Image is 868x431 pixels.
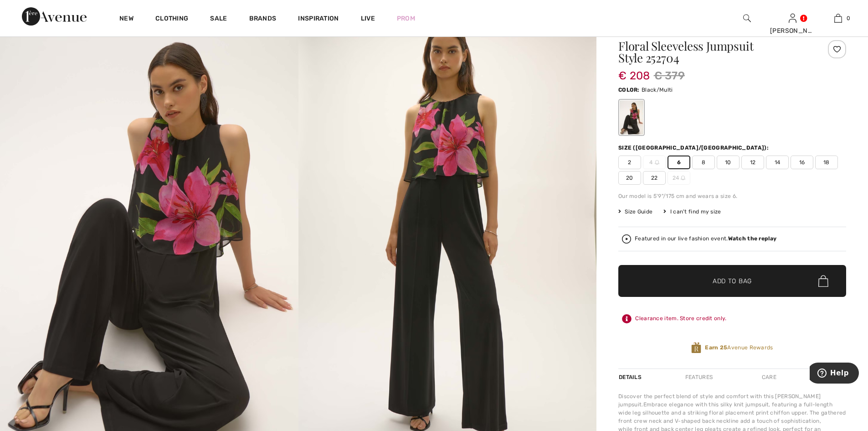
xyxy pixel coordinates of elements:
div: Clearance item. Store credit only. [618,311,846,327]
img: ring-m.svg [655,160,659,165]
span: Inspiration [298,15,339,24]
img: ring-m.svg [681,176,685,180]
strong: Earn 25 [705,344,727,351]
span: Size Guide [618,208,652,216]
strong: Watch the replay [728,235,777,242]
iframe: Opens a widget where you can find more information [810,363,859,385]
div: Size ([GEOGRAPHIC_DATA]/[GEOGRAPHIC_DATA]): [618,144,770,152]
a: Prom [397,14,415,23]
a: Clothing [155,15,188,24]
a: 0 [816,13,860,24]
div: Our model is 5'9"/175 cm and wears a size 6. [618,192,846,200]
span: 8 [692,156,715,169]
div: Featured in our live fashion event. [635,236,776,242]
img: Watch the replay [622,234,631,244]
a: Sale [210,15,227,24]
h1: Floral Sleeveless Jumpsuit Style 252704 [618,40,808,64]
span: 16 [791,156,813,169]
span: Black/Multi [642,87,673,93]
a: Sign In [789,14,796,22]
span: Avenue Rewards [705,343,773,352]
span: 18 [815,156,838,169]
a: New [119,15,134,24]
span: 22 [643,171,666,185]
div: I can't find my size [663,208,721,216]
div: [PERSON_NAME] [770,26,815,36]
div: Details [618,369,644,385]
button: Add to Bag [618,265,846,297]
span: 20 [618,171,641,185]
span: 10 [717,156,740,169]
div: Features [678,369,720,385]
span: 2 [618,156,641,169]
img: Bag.svg [818,275,828,287]
span: Add to Bag [713,276,752,286]
img: search the website [743,13,751,24]
span: 14 [766,156,789,169]
a: Live [361,14,375,23]
img: Avenue Rewards [691,342,701,354]
img: My Bag [834,13,842,24]
div: Care [754,369,784,385]
div: Black/Multi [620,100,643,135]
a: Brands [249,15,277,24]
img: My Info [789,13,796,24]
span: € 379 [654,68,685,84]
span: 0 [847,14,850,22]
img: 1ère Avenue [22,7,87,26]
span: Color: [618,87,640,93]
span: € 208 [618,60,650,82]
span: 24 [668,171,690,185]
span: 6 [668,156,690,169]
span: 12 [741,156,764,169]
span: 4 [643,156,666,169]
